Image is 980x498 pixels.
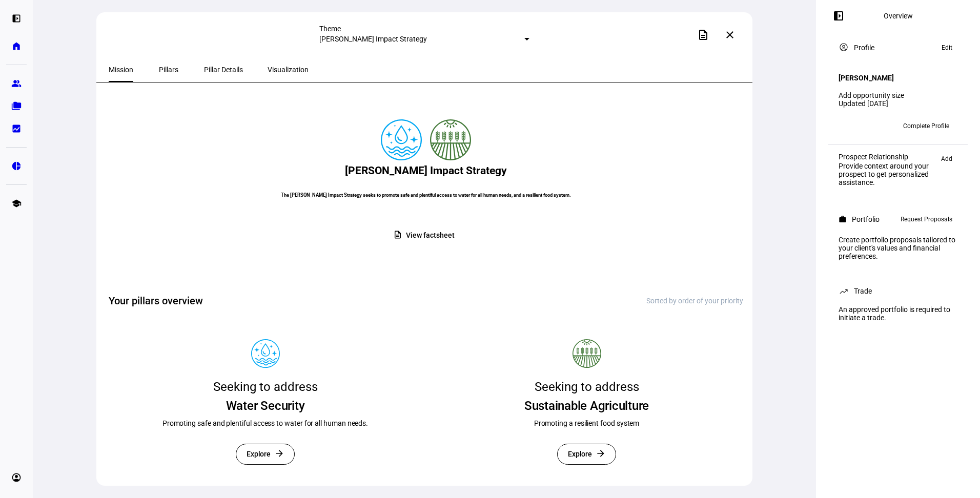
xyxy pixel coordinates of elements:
h4: [PERSON_NAME] [839,74,894,82]
div: Overview [884,12,913,20]
div: Provide context around your prospect to get personalized assistance. [839,162,936,186]
a: bid_landscape [6,118,27,139]
eth-panel-overview-card-header: Portfolio [839,213,957,225]
div: Updated [DATE] [839,99,957,108]
div: Seeking to address [213,376,318,398]
eth-mat-symbol: left_panel_open [11,13,22,24]
mat-icon: description [697,29,709,41]
span: View factsheet [406,225,454,245]
div: Theme [319,25,529,33]
eth-mat-symbol: account_circle [11,472,22,483]
span: Add [941,153,952,165]
button: Explore [557,444,617,465]
img: Pillar icon [251,339,280,368]
div: Water Security [226,398,305,414]
a: group [6,73,27,94]
button: Request Proposals [895,213,957,225]
button: View factsheet [385,225,466,245]
div: Seeking to address [535,376,639,398]
mat-icon: description [393,230,402,239]
div: Prospect Relationship [839,153,936,161]
span: Edit [942,42,952,54]
div: Sorted by order of your priority [646,297,743,305]
eth-panel-overview-card-header: Trade [839,285,957,297]
eth-mat-symbol: folder_copy [11,101,22,111]
eth-mat-symbol: school [11,198,22,209]
div: Sustainable Agriculture [524,398,649,414]
div: An approved portfolio is required to initiate a trade. [832,301,964,326]
div: Trade [854,287,872,295]
mat-icon: left_panel_open [832,10,845,22]
a: folder_copy [6,96,27,116]
button: Complete Profile [895,118,957,134]
img: cleanWater.colored.svg [381,119,422,160]
a: home [6,36,27,56]
span: Explore [247,444,271,464]
mat-icon: account_circle [839,42,849,52]
div: Profile [854,44,874,52]
div: Promoting a resilient food system [534,418,640,428]
span: Visualization [268,66,309,73]
mat-icon: trending_up [839,286,849,296]
span: Pillars [159,66,178,73]
span: ES [843,122,850,130]
a: Add opportunity size [839,91,904,99]
mat-icon: close [724,29,736,41]
eth-panel-overview-card-header: Profile [839,42,957,54]
img: Pillar icon [573,339,601,368]
div: Create portfolio proposals tailored to your client's values and financial preferences. [832,232,964,264]
h2: [PERSON_NAME] Impact Strategy [345,164,507,177]
mat-select-trigger: [PERSON_NAME] Impact Strategy [319,35,427,43]
mat-icon: arrow_forward [596,448,606,459]
img: sustainableAgriculture.colored.svg [430,119,471,160]
button: Add [936,153,957,165]
div: Portfolio [852,215,880,223]
span: Explore [568,444,593,464]
eth-mat-symbol: bid_landscape [11,123,22,134]
div: Promoting safe and plentiful access to water for all human needs. [162,418,368,428]
mat-icon: arrow_forward [274,448,284,459]
eth-mat-symbol: group [11,78,22,89]
h6: The [PERSON_NAME] Impact Strategy seeks to promote safe and plentiful access to water for all hum... [281,192,571,198]
eth-mat-symbol: home [11,41,22,51]
mat-icon: work [839,215,847,223]
span: Pillar Details [204,66,243,73]
eth-mat-symbol: pie_chart [11,161,22,171]
span: Request Proposals [901,213,952,225]
h2: Your pillars overview [109,294,203,308]
span: Mission [109,66,133,73]
a: pie_chart [6,156,27,176]
button: Explore [236,444,295,465]
span: Complete Profile [903,118,949,134]
button: Edit [936,42,957,54]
